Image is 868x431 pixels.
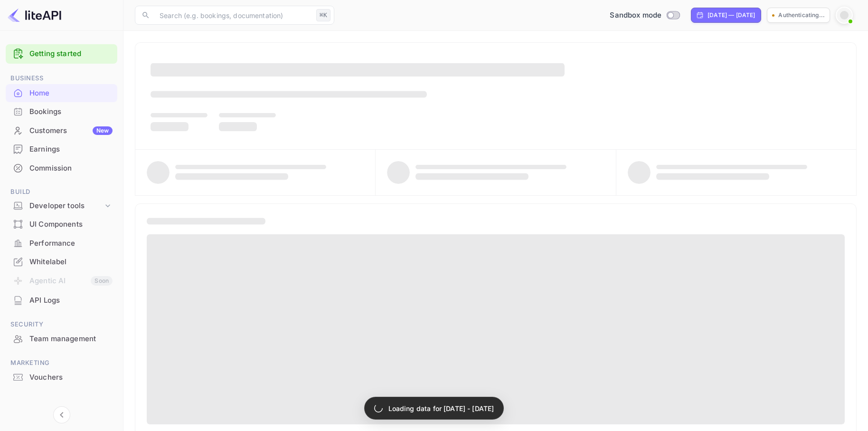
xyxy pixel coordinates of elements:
span: Business [6,73,117,84]
div: CustomersNew [6,122,117,140]
a: Vouchers [6,368,117,386]
span: Security [6,319,117,330]
div: UI Components [6,215,117,234]
a: CustomersNew [6,122,117,139]
span: Build [6,187,117,197]
a: Team management [6,330,117,347]
div: Bookings [29,106,113,117]
a: Commission [6,159,117,177]
div: API Logs [6,291,117,310]
div: Commission [29,163,113,174]
div: Whitelabel [29,257,113,268]
a: UI Components [6,215,117,233]
div: Customers [29,125,113,136]
img: LiteAPI logo [8,8,61,23]
div: Team management [29,334,113,345]
div: UI Components [29,219,113,230]
button: Collapse navigation [53,406,70,423]
div: API Logs [29,295,113,306]
div: Commission [6,159,117,178]
div: Click to change the date range period [691,8,761,23]
div: Switch to Production mode [606,10,683,21]
div: Developer tools [6,198,117,214]
div: Home [29,88,113,99]
a: API Logs [6,291,117,309]
div: Earnings [6,140,117,159]
a: Earnings [6,140,117,158]
div: Earnings [29,144,113,155]
div: Team management [6,330,117,348]
div: Home [6,84,117,103]
div: New [93,126,113,135]
div: Performance [6,234,117,253]
p: Authenticating... [778,11,825,19]
span: Sandbox mode [610,10,661,21]
a: Bookings [6,103,117,120]
div: Getting started [6,44,117,64]
input: Search (e.g. bookings, documentation) [154,6,312,25]
span: Marketing [6,358,117,368]
div: [DATE] — [DATE] [708,11,755,19]
a: Home [6,84,117,102]
a: Getting started [29,48,113,59]
div: Vouchers [29,372,113,383]
div: ⌘K [316,9,330,21]
div: Bookings [6,103,117,121]
p: Loading data for [DATE] - [DATE] [388,403,494,413]
div: Developer tools [29,201,103,211]
div: Whitelabel [6,253,117,271]
div: Performance [29,238,113,249]
div: Vouchers [6,368,117,387]
a: Performance [6,234,117,252]
a: Whitelabel [6,253,117,270]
